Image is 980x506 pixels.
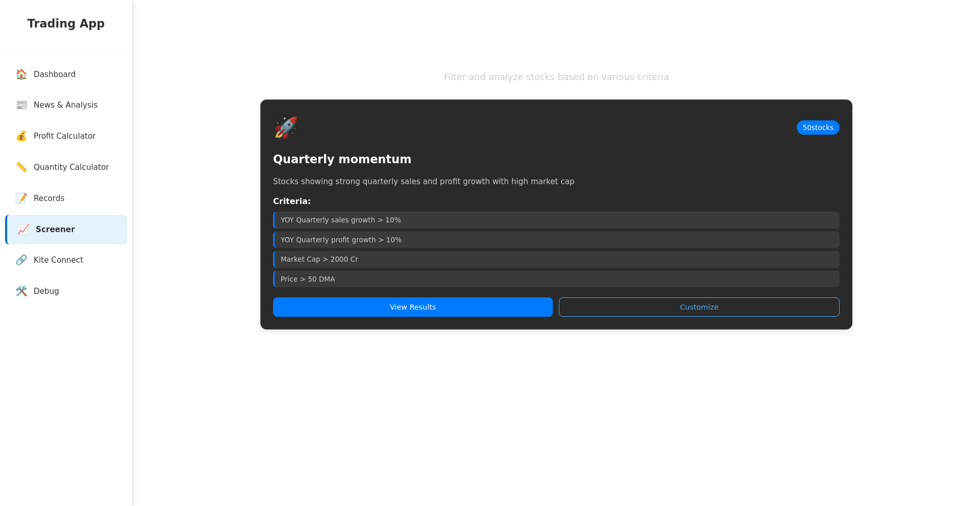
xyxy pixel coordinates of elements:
[34,255,83,266] span: Kite Connect
[273,195,840,208] h4: Criteria:
[5,153,127,183] a: 📏Quantity Calculator
[5,121,127,151] a: 💰Profit Calculator
[273,232,840,248] li: YOY Quarterly profit growth > 10%
[15,67,28,82] span: 🏠
[34,99,97,111] span: News & Analysis
[34,286,59,297] span: Debug
[273,251,840,267] li: Market Cap > 2000 Cr
[15,160,28,175] span: 📏
[15,284,28,299] span: 🛠️
[34,131,96,142] span: Profit Calculator
[260,70,852,84] p: Filter and analyze stocks based on various criteria
[5,90,127,120] a: 📰News & Analysis
[559,297,840,317] button: Customize
[273,212,840,228] li: YOY Quarterly sales growth > 10%
[273,151,840,168] h3: Quarterly momentum
[17,222,30,237] span: 📈
[34,69,76,81] span: Dashboard
[273,176,840,188] p: Stocks showing strong quarterly sales and profit growth with high market cap
[36,224,75,236] span: Screener
[5,245,127,275] a: 🔗Kite Connect
[15,129,28,144] span: 💰
[5,215,127,245] a: 📈Screener
[260,39,852,62] h1: Stock Screener
[273,112,299,143] div: 🚀
[797,120,840,135] div: 50 stocks
[273,297,553,317] button: View Results
[5,60,127,90] a: 🏠Dashboard
[5,184,127,214] a: 📝Records
[34,193,64,205] span: Records
[273,271,840,287] li: Price > 50 DMA
[34,162,109,173] span: Quantity Calculator
[10,15,122,33] h2: Trading App
[15,253,28,268] span: 🔗
[15,191,28,206] span: 📝
[15,98,28,113] span: 📰
[5,276,127,307] a: 🛠️Debug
